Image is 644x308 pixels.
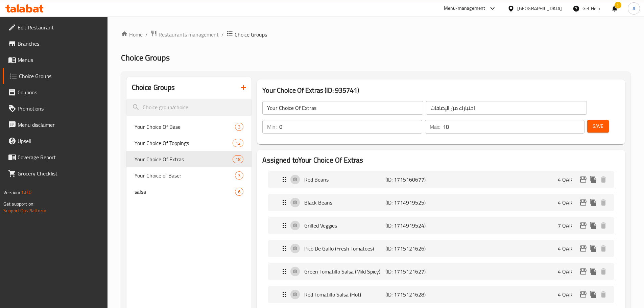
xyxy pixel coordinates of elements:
p: (ID: 1715121627) [385,267,439,276]
a: Menus [3,52,108,68]
span: Your Choice Of Extras [135,155,233,163]
a: Branches [3,35,108,52]
span: Choice Groups [235,30,267,39]
li: Expand [262,283,620,306]
p: 4 QAR [558,244,578,253]
div: Choices [233,155,243,163]
li: Expand [262,191,620,214]
div: Choices [235,123,243,131]
a: Upsell [3,133,108,149]
button: edit [578,266,588,277]
span: Get support on: [3,199,34,208]
span: Choice Groups [121,50,170,65]
button: Save [587,120,609,133]
li: Expand [262,214,620,237]
a: Support.OpsPlatform [3,206,46,215]
p: Min: [267,123,277,131]
a: Restaurants management [150,30,219,39]
p: (ID: 1714919524) [385,221,439,230]
a: Grocery Checklist [3,165,108,182]
a: Edit Restaurant [3,19,108,35]
p: 4 QAR [558,198,578,207]
p: Grilled Veggies [304,221,385,230]
p: 4 QAR [558,290,578,299]
p: 4 QAR [558,175,578,184]
p: Red Beans [304,175,385,184]
button: duplicate [588,197,598,208]
span: 3 [235,124,243,130]
span: Menu disclaimer [18,121,102,129]
div: Your Choice Of Base3 [126,119,252,135]
div: Your Choice of Base;3 [126,167,252,184]
button: delete [598,174,609,185]
button: delete [598,289,609,300]
div: salsa6 [126,184,252,200]
button: edit [578,220,588,231]
button: delete [598,266,609,277]
p: (ID: 1715121628) [385,290,439,299]
button: delete [598,243,609,254]
p: (ID: 1714919525) [385,198,439,207]
div: Expand [268,194,614,211]
span: 6 [235,189,243,195]
li: / [145,30,148,39]
p: Green Tomatillo Salsa (Mild Spicy) [304,267,385,276]
div: [GEOGRAPHIC_DATA] [517,5,562,12]
p: Black Beans [304,198,385,207]
p: Red Tomatillo Salsa (Hot) [304,290,385,299]
div: Your Choice Of Toppings12 [126,135,252,151]
div: Expand [268,171,614,188]
a: Promotions [3,100,108,117]
span: Your Choice Of Toppings [135,139,233,147]
span: Menus [18,56,102,64]
div: Expand [268,240,614,257]
button: duplicate [588,220,598,231]
div: Expand [268,286,614,303]
span: 12 [233,140,243,146]
span: Promotions [18,104,102,113]
span: salsa [135,188,235,196]
span: Version: [3,188,20,197]
span: Edit Restaurant [18,23,102,31]
h2: Choice Groups [132,82,175,93]
p: (ID: 1715160677) [385,175,439,184]
p: Pico De Gallo (Fresh Tomatoes) [304,244,385,253]
a: Menu disclaimer [3,117,108,133]
span: 18 [233,156,243,163]
span: Coverage Report [18,153,102,161]
button: edit [578,174,588,185]
div: Menu-management [444,4,485,13]
span: Save [593,122,603,131]
button: duplicate [588,266,598,277]
p: 7 QAR [558,221,578,230]
a: Choice Groups [3,68,108,84]
button: duplicate [588,243,598,254]
span: 3 [235,172,243,179]
button: duplicate [588,289,598,300]
div: Expand [268,217,614,234]
span: A [633,5,635,12]
button: delete [598,220,609,231]
a: Coupons [3,84,108,100]
span: Your Choice Of Base [135,123,235,131]
button: edit [578,289,588,300]
span: Upsell [18,137,102,145]
button: edit [578,243,588,254]
p: Max: [430,123,440,131]
span: Coupons [18,88,102,96]
span: Choice Groups [19,72,102,80]
nav: breadcrumb [121,30,630,39]
button: duplicate [588,174,598,185]
h2: Assigned to Your Choice Of Extras [262,155,620,165]
li: Expand [262,237,620,260]
div: Expand [268,263,614,280]
button: edit [578,197,588,208]
span: 1.0.0 [21,188,31,197]
input: search [126,99,252,116]
span: Grocery Checklist [18,169,102,177]
button: delete [598,197,609,208]
div: Choices [233,139,243,147]
li: Expand [262,168,620,191]
li: / [221,30,224,39]
span: Your Choice of Base; [135,171,235,180]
